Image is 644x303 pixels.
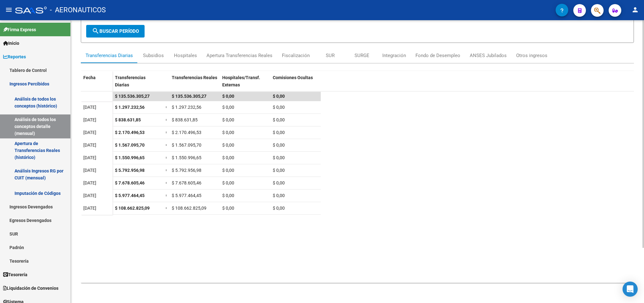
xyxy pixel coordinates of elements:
span: $ 1.297.232,56 [115,105,145,110]
span: Tesorería [3,271,27,278]
span: $ 0,00 [222,155,234,160]
div: Fiscalización [282,52,310,59]
mat-icon: menu [5,6,13,14]
span: Comisiones Ocultas [273,75,313,80]
span: $ 7.678.605,46 [172,180,201,185]
span: [DATE] [83,168,96,173]
span: $ 0,00 [222,117,234,122]
button: Buscar Período [86,25,145,38]
span: $ 2.170.496,53 [115,130,145,135]
span: $ 1.567.095,70 [172,143,201,148]
span: $ 108.662.825,09 [115,206,150,211]
span: - AERONAUTICOS [50,3,106,17]
span: Reportes [3,53,26,60]
span: Liquidación de Convenios [3,285,58,292]
span: $ 838.631,85 [172,117,198,122]
span: $ 1.550.996,65 [115,155,145,160]
span: $ 5.977.464,45 [172,193,201,198]
datatable-header-cell: Fecha [81,71,112,97]
span: $ 0,00 [273,94,285,99]
div: Apertura Transferencias Reales [206,52,272,59]
span: Transferencias Reales [172,75,217,80]
span: $ 0,00 [273,180,285,185]
span: = [165,168,168,173]
span: $ 838.631,85 [115,117,141,122]
span: $ 1.297.232,56 [172,105,201,110]
span: $ 0,00 [273,143,285,148]
span: $ 0,00 [222,105,234,110]
span: $ 1.567.095,70 [115,143,145,148]
span: $ 0,00 [273,193,285,198]
span: $ 5.977.464,45 [115,193,145,198]
span: $ 0,00 [222,180,234,185]
div: Fondo de Desempleo [415,52,460,59]
div: Otros ingresos [516,52,547,59]
datatable-header-cell: Transferencias Diarias [112,71,163,97]
mat-icon: search [92,27,99,35]
span: $ 135.536.305,27 [115,94,150,99]
span: $ 0,00 [273,168,285,173]
span: = [165,206,168,211]
span: $ 2.170.496,53 [172,130,201,135]
span: $ 0,00 [273,206,285,211]
span: [DATE] [83,105,96,110]
datatable-header-cell: Transferencias Reales [169,71,220,97]
span: Fecha [83,75,96,80]
span: $ 0,00 [222,206,234,211]
span: $ 1.550.996,65 [172,155,201,160]
span: = [165,117,168,122]
div: ANSES Jubilados [470,52,507,59]
div: Hospitales [174,52,197,59]
span: $ 5.792.956,98 [115,168,145,173]
span: $ 0,00 [273,130,285,135]
span: [DATE] [83,180,96,185]
span: Transferencias Diarias [115,75,146,87]
span: = [165,193,168,198]
span: = [165,130,168,135]
span: $ 0,00 [222,168,234,173]
span: [DATE] [83,143,96,148]
span: [DATE] [83,206,96,211]
div: Subsidios [143,52,164,59]
datatable-header-cell: Hospitales/Transf. Externas [220,71,270,97]
div: Open Intercom Messenger [623,282,638,297]
span: = [165,143,168,148]
span: $ 5.792.956,98 [172,168,201,173]
span: $ 108.662.825,09 [172,206,206,211]
span: $ 0,00 [222,130,234,135]
div: Transferencias Diarias [86,52,133,59]
datatable-header-cell: Comisiones Ocultas [270,71,321,97]
span: $ 7.678.605,46 [115,180,145,185]
span: = [165,155,168,160]
span: [DATE] [83,130,96,135]
span: Hospitales/Transf. Externas [222,75,260,87]
span: [DATE] [83,117,96,122]
span: $ 0,00 [273,155,285,160]
span: [DATE] [83,193,96,198]
span: [DATE] [83,155,96,160]
mat-icon: person [631,6,639,14]
div: Integración [382,52,406,59]
span: Firma Express [3,26,36,33]
span: $ 0,00 [273,105,285,110]
span: $ 135.536.305,27 [172,94,206,99]
span: $ 0,00 [273,117,285,122]
span: Buscar Período [92,28,139,34]
span: $ 0,00 [222,94,234,99]
span: Inicio [3,40,19,47]
span: = [165,180,168,185]
span: = [165,105,168,110]
span: $ 0,00 [222,193,234,198]
div: SURGE [355,52,369,59]
div: SUR [326,52,335,59]
span: $ 0,00 [222,143,234,148]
